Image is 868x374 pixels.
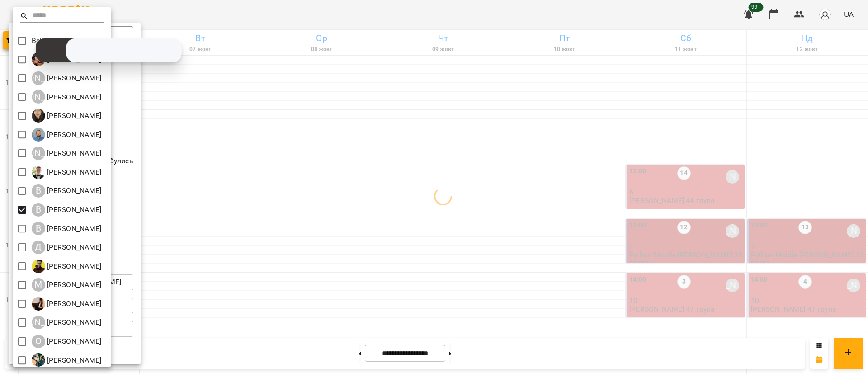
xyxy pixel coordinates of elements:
[32,278,102,292] div: Марія
[32,184,45,198] div: В
[32,90,102,104] div: Аліна Москаленко
[32,147,45,160] div: [PERSON_NAME]
[32,90,102,104] a: [PERSON_NAME] [PERSON_NAME]
[32,71,102,85] a: [PERSON_NAME] [PERSON_NAME]
[32,71,45,85] div: [PERSON_NAME]
[45,129,102,140] p: [PERSON_NAME]
[32,297,102,311] a: Н [PERSON_NAME]
[32,109,102,123] div: Анастасія Герус
[32,241,102,254] a: Д [PERSON_NAME]
[32,166,45,179] img: В
[32,128,102,142] div: Антон Костюк
[32,353,102,367] a: О [PERSON_NAME]
[32,260,45,273] img: Д
[32,297,102,311] div: Надія Шрай
[32,109,45,123] img: А
[32,353,102,367] div: Ольга Мизюк
[32,147,102,160] a: [PERSON_NAME] [PERSON_NAME]
[45,355,102,366] p: [PERSON_NAME]
[32,203,102,217] a: В [PERSON_NAME]
[45,167,102,178] p: [PERSON_NAME]
[32,335,102,348] a: О [PERSON_NAME]
[32,222,45,235] div: В
[32,278,102,292] a: М [PERSON_NAME]
[32,90,45,104] div: [PERSON_NAME]
[32,316,102,329] a: [PERSON_NAME] [PERSON_NAME]
[45,204,102,215] p: [PERSON_NAME]
[32,109,102,123] a: А [PERSON_NAME]
[45,223,102,234] p: [PERSON_NAME]
[32,316,102,329] div: Ніна Марчук
[45,279,102,290] p: [PERSON_NAME]
[45,261,102,272] p: [PERSON_NAME]
[32,35,42,46] p: Всі
[45,110,102,121] p: [PERSON_NAME]
[32,128,45,142] img: А
[32,316,45,329] div: [PERSON_NAME]
[32,353,45,367] img: О
[32,166,102,179] div: Вадим Моргун
[45,148,102,159] p: [PERSON_NAME]
[45,317,102,328] p: [PERSON_NAME]
[32,128,102,142] a: А [PERSON_NAME]
[32,52,45,66] img: І
[32,222,102,235] a: В [PERSON_NAME]
[32,52,102,66] div: Ілля Петруша
[45,73,102,84] p: [PERSON_NAME]
[32,147,102,160] div: Артем Кот
[32,71,102,85] div: Альберт Волков
[45,92,102,103] p: [PERSON_NAME]
[45,298,102,309] p: [PERSON_NAME]
[32,203,45,217] div: В
[32,297,45,311] img: Н
[32,278,45,292] div: М
[32,241,45,254] div: Д
[32,184,102,198] a: В [PERSON_NAME]
[45,336,102,347] p: [PERSON_NAME]
[32,166,102,179] a: В [PERSON_NAME]
[32,335,102,348] div: Оксана Кочанова
[32,335,45,348] div: О
[45,185,102,196] p: [PERSON_NAME]
[32,260,102,273] a: Д [PERSON_NAME]
[32,52,102,66] a: І [PERSON_NAME]
[45,242,102,253] p: [PERSON_NAME]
